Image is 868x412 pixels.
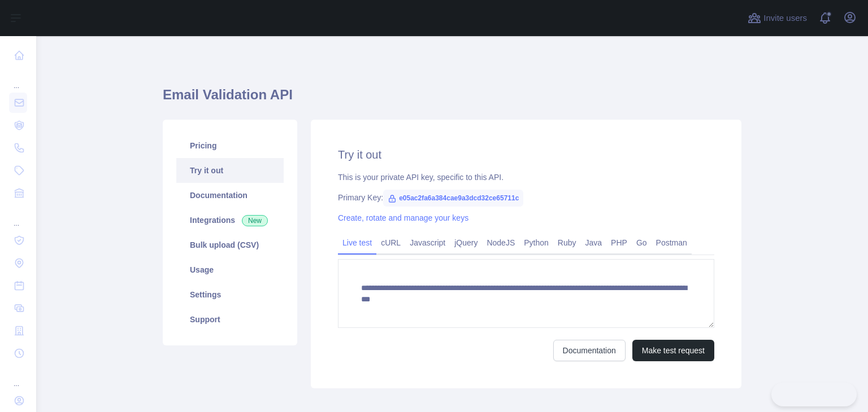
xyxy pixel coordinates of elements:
[242,215,268,226] span: New
[176,257,284,282] a: Usage
[553,340,626,361] a: Documentation
[9,205,27,228] div: ...
[338,213,468,222] a: Create, rotate and manage your keys
[176,183,284,208] a: Documentation
[553,234,581,252] a: Ruby
[763,12,807,25] span: Invite users
[745,9,809,27] button: Invite users
[581,234,607,252] a: Java
[383,190,523,207] span: e05ac2fa6a384cae9a3dcd32ce65711c
[652,234,692,252] a: Postman
[405,234,450,252] a: Javascript
[176,282,284,307] a: Settings
[176,307,284,332] a: Support
[632,234,652,252] a: Go
[606,234,632,252] a: PHP
[176,133,284,158] a: Pricing
[9,366,27,388] div: ...
[338,147,714,163] h2: Try it out
[9,68,27,90] div: ...
[482,234,519,252] a: NodeJS
[176,158,284,183] a: Try it out
[632,340,714,361] button: Make test request
[163,86,741,113] h1: Email Validation API
[771,383,857,406] iframe: Toggle Customer Support
[338,234,376,252] a: Live test
[376,234,405,252] a: cURL
[176,208,284,233] a: Integrations New
[450,234,482,252] a: jQuery
[176,233,284,257] a: Bulk upload (CSV)
[338,192,714,203] div: Primary Key:
[519,234,553,252] a: Python
[338,172,714,183] div: This is your private API key, specific to this API.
